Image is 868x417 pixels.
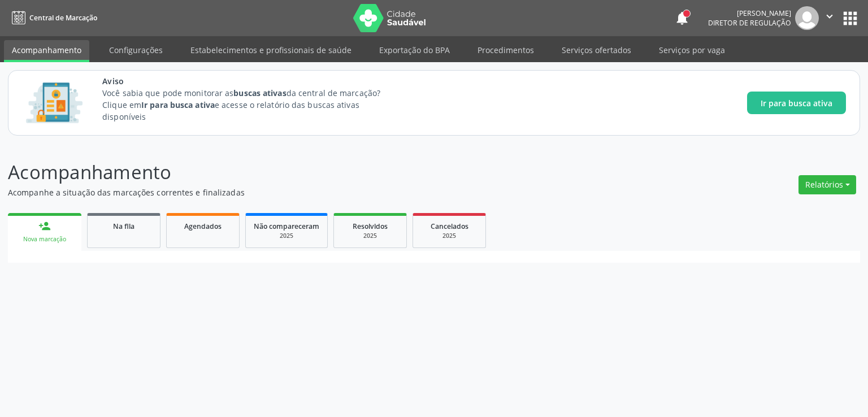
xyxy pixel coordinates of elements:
strong: buscas ativas [233,88,286,98]
span: Na fila [113,221,134,231]
p: Acompanhe a situação das marcações correntes e finalizadas [8,186,605,198]
div: 2025 [421,232,478,240]
a: Procedimentos [470,40,542,60]
a: Exportação do BPA [371,40,458,60]
a: Serviços por vaga [651,40,733,60]
span: Cancelados [431,221,468,231]
p: Você sabia que pode monitorar as da central de marcação? Clique em e acesse o relatório das busca... [102,87,401,123]
span: Não compareceram [254,221,319,231]
img: Imagem de CalloutCard [22,77,86,128]
button: notifications [674,10,690,26]
div: 2025 [254,232,319,240]
span: Agendados [184,221,222,231]
p: Acompanhamento [8,158,605,186]
button: Relatórios [798,175,856,194]
span: Ir para busca ativa [761,97,832,109]
i:  [823,10,836,23]
div: person_add [38,220,51,232]
strong: Ir para busca ativa [141,99,215,110]
a: Acompanhamento [4,40,89,62]
a: Configurações [101,40,171,60]
div: [PERSON_NAME] [708,8,791,18]
div: Nova marcação [16,235,73,244]
div: 2025 [342,232,398,240]
img: img [795,6,819,30]
a: Estabelecimentos e profissionais de saúde [183,40,359,60]
span: Aviso [102,75,401,87]
span: Resolvidos [353,221,388,231]
button: apps [840,8,860,28]
a: Central de Marcação [8,8,97,27]
span: Central de Marcação [29,13,97,23]
button: Ir para busca ativa [747,92,846,114]
span: Diretor de regulação [708,18,791,28]
a: Serviços ofertados [554,40,639,60]
button:  [819,6,840,30]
